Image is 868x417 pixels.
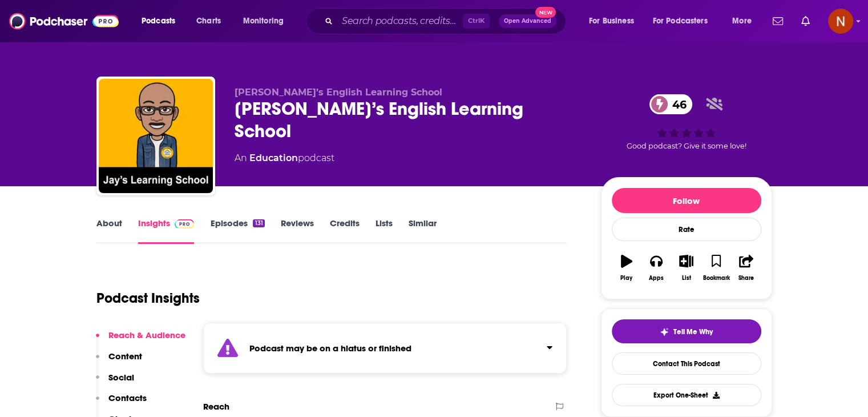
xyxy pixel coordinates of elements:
[249,153,298,163] a: Education
[645,12,724,30] button: open menu
[724,12,766,30] button: open menu
[661,94,692,114] span: 46
[828,9,853,34] img: User Profile
[703,275,729,282] div: Bookmark
[612,218,761,241] div: Rate
[337,12,463,30] input: Search podcasts, credits, & more...
[330,218,360,244] a: Credits
[281,218,314,244] a: Reviews
[732,13,752,29] span: More
[108,392,147,403] p: Contacts
[581,12,648,30] button: open menu
[589,13,634,29] span: For Business
[828,9,853,34] button: Show profile menu
[142,13,175,29] span: Podcasts
[612,188,761,213] button: Follow
[196,13,221,29] span: Charts
[828,9,853,34] span: Logged in as AdelNBM
[731,247,761,288] button: Share
[235,87,442,98] span: [PERSON_NAME]’s English Learning School
[649,275,664,282] div: Apps
[138,218,195,244] a: InsightsPodchaser Pro
[253,219,264,227] div: 131
[317,8,577,34] div: Search podcasts, credits, & more...
[9,10,119,32] img: Podchaser - Follow, Share and Rate Podcasts
[96,351,142,372] button: Content
[235,151,334,165] div: An podcast
[463,14,490,29] span: Ctrl K
[797,11,814,31] a: Show notifications dropdown
[96,290,200,307] h1: Podcast Insights
[134,12,190,30] button: open menu
[249,343,411,354] strong: Podcast may be on a hiatus or finished
[612,247,641,288] button: Play
[682,275,691,282] div: List
[768,11,788,31] a: Show notifications dropdown
[535,7,556,18] span: New
[504,18,551,24] span: Open Advanced
[620,275,632,282] div: Play
[738,275,754,282] div: Share
[96,330,185,351] button: Reach & Audience
[108,330,185,340] p: Reach & Audience
[210,218,264,244] a: Episodes131
[673,327,713,336] span: Tell Me Why
[612,352,761,375] a: Contact This Podcast
[499,14,556,28] button: Open AdvancedNew
[701,247,731,288] button: Bookmark
[108,351,142,362] p: Content
[96,392,147,414] button: Contacts
[175,219,195,228] img: Podchaser Pro
[203,323,567,374] section: Click to expand status details
[641,247,671,288] button: Apps
[671,247,701,288] button: List
[96,372,134,393] button: Social
[376,218,393,244] a: Lists
[612,384,761,406] button: Export One-Sheet
[649,94,692,114] a: 46
[612,319,761,343] button: tell me why sparkleTell Me Why
[108,372,134,383] p: Social
[660,327,669,336] img: tell me why sparkle
[653,13,708,29] span: For Podcasters
[99,79,213,193] img: Jay’s English Learning School
[235,12,298,30] button: open menu
[243,13,284,29] span: Monitoring
[96,218,122,244] a: About
[189,12,228,30] a: Charts
[627,142,746,150] span: Good podcast? Give it some love!
[601,87,772,158] div: 46Good podcast? Give it some love!
[409,218,437,244] a: Similar
[203,401,229,412] h2: Reach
